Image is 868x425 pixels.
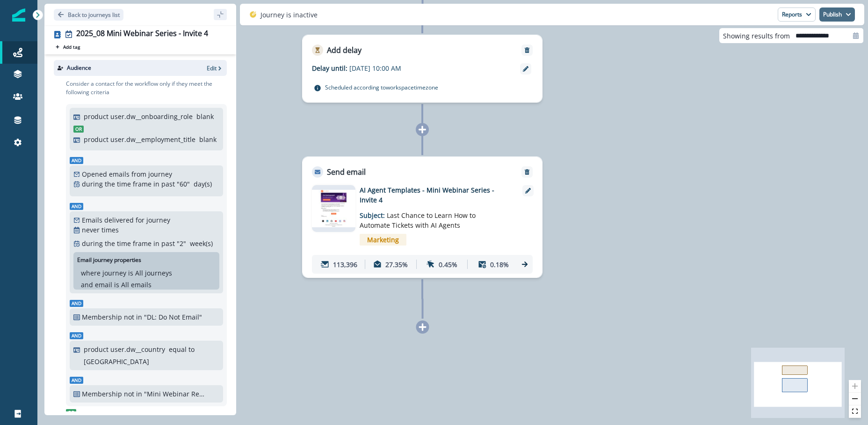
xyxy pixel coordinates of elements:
p: product user.dw__employment_title [84,134,195,144]
button: Publish [819,7,855,22]
p: blank [199,134,217,144]
p: equal to [169,344,195,354]
p: [DATE] 10:00 AM [349,63,466,73]
p: 0.45% [439,260,457,269]
p: Subject: [360,205,477,230]
p: Back to journeys list [68,11,120,19]
button: Go back [54,9,123,21]
p: in past [153,179,175,189]
p: times [101,225,119,235]
p: AI Agent Templates - Mini Webinar Series - Invite 4 [360,185,509,205]
button: Add tag [54,43,82,51]
p: " 2 " [177,239,186,248]
span: And [70,157,83,164]
p: Email journey properties [77,256,141,264]
span: Marketing [360,234,406,246]
p: [GEOGRAPHIC_DATA] [84,357,149,366]
span: Or [73,126,84,133]
p: Journey is inactive [260,10,318,20]
div: 2025_08 Mini Webinar Series - Invite 4 [76,29,208,39]
p: never [82,225,100,235]
img: email asset unavailable [312,190,355,227]
div: Add delayRemoveDelay until:[DATE] 10:00 AMScheduled according toworkspacetimezone [302,35,542,103]
p: "Mini Webinar Registrants (Salesforce Campaigns) - FINAL" [144,389,207,399]
button: Remove [520,169,535,175]
p: is [114,280,119,290]
button: Edit [207,64,223,72]
button: Remove [520,47,535,53]
p: product user.dw__country [84,344,165,354]
p: Consider a contact for the workflow only if they meet the following criteria [66,80,227,97]
p: product user.dw__onboarding_role [84,112,193,121]
p: Add delay [327,45,362,56]
span: Last Chance to Learn How to Automate Tickets with AI Agents [360,211,476,230]
img: Inflection [12,8,25,22]
span: And [70,377,83,384]
p: Scheduled according to workspace timezone [325,82,438,92]
span: And [70,332,83,339]
button: Reports [778,7,816,22]
p: " 60 " [177,179,190,189]
p: 0.18% [490,260,509,269]
p: All journeys [135,268,172,278]
p: day(s) [194,179,212,189]
p: All emails [121,280,152,290]
p: where journey [81,268,126,278]
p: during the time frame [82,239,152,248]
button: sidebar collapse toggle [214,9,227,20]
p: Edit [207,64,217,72]
span: And [70,300,83,307]
p: Membership [82,389,122,399]
span: Or [66,409,76,416]
p: and email [81,280,112,290]
button: zoom out [849,393,861,405]
p: Opened emails from journey [82,169,172,179]
p: week(s) [190,239,213,248]
p: in past [153,239,175,248]
p: Emails delivered for journey [82,215,170,225]
p: during the time frame [82,179,152,189]
p: Send email [327,166,366,178]
p: Showing results from [723,31,790,41]
span: And [70,203,83,210]
p: Audience [67,64,91,72]
div: Send emailRemoveemail asset unavailableAI Agent Templates - Mini Webinar Series - Invite 4Subject... [302,157,542,278]
p: 113,396 [333,260,357,269]
p: not in [124,312,142,322]
p: is [128,268,133,278]
p: Delay until: [312,63,349,73]
p: blank [196,112,214,121]
button: fit view [849,405,861,418]
p: Add tag [63,44,80,50]
p: not in [124,389,142,399]
p: "DL: Do Not Email" [144,312,207,322]
p: Membership [82,312,122,322]
p: 27.35% [385,260,408,269]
